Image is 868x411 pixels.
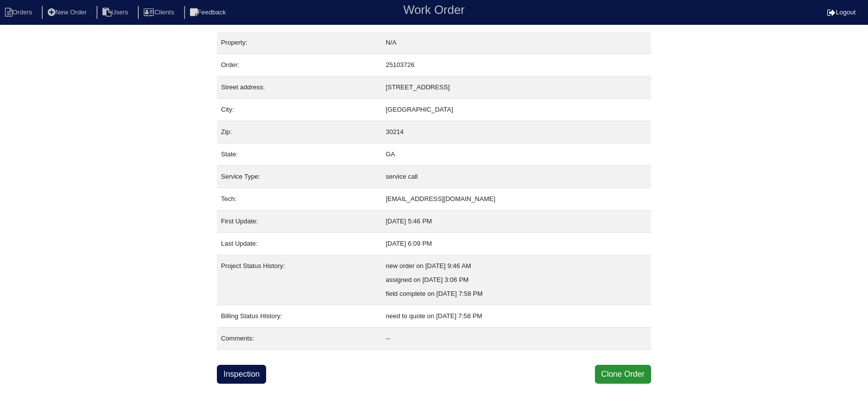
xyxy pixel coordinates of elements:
[827,8,856,16] a: Logout
[382,166,651,188] td: service call
[217,365,266,384] a: Inspection
[217,233,382,255] td: Last Update:
[382,54,651,76] td: 25103726
[217,305,382,328] td: Billing Status History:
[382,32,651,54] td: N/A
[217,210,382,233] td: First Update:
[382,188,651,210] td: [EMAIL_ADDRESS][DOMAIN_NAME]
[382,328,651,350] td: --
[382,210,651,233] td: [DATE] 5:46 PM
[217,121,382,143] td: Zip:
[217,143,382,166] td: State:
[382,121,651,143] td: 30214
[217,188,382,210] td: Tech:
[217,54,382,76] td: Order:
[96,6,136,19] li: Users
[386,309,647,323] div: need to quote on [DATE] 7:58 PM
[138,6,182,19] li: Clients
[184,6,234,19] li: Feedback
[217,328,382,350] td: Comments:
[382,143,651,166] td: GA
[382,76,651,99] td: [STREET_ADDRESS]
[382,233,651,255] td: [DATE] 6:09 PM
[42,6,95,19] li: New Order
[217,99,382,121] td: City:
[217,166,382,188] td: Service Type:
[386,273,647,287] div: assigned on [DATE] 3:06 PM
[217,255,382,305] td: Project Status History:
[595,365,651,384] button: Clone Order
[138,8,182,16] a: Clients
[382,99,651,121] td: [GEOGRAPHIC_DATA]
[217,32,382,54] td: Property:
[386,259,647,273] div: new order on [DATE] 9:46 AM
[217,76,382,99] td: Street address:
[386,287,647,301] div: field complete on [DATE] 7:58 PM
[96,8,136,16] a: Users
[42,8,95,16] a: New Order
